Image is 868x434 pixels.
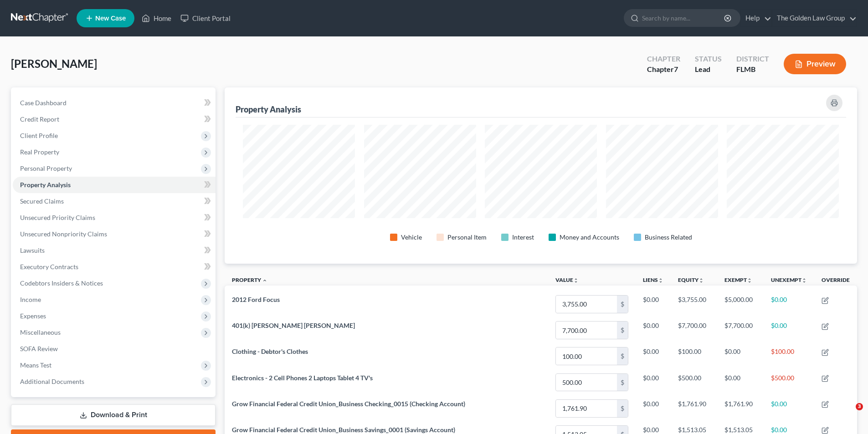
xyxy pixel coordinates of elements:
input: 0.00 [556,374,617,391]
div: District [736,54,769,64]
a: Property expand_less [232,276,267,283]
a: Property Analysis [13,177,216,193]
div: $ [617,374,628,391]
div: $ [617,296,628,313]
td: $3,755.00 [671,291,717,317]
span: Executory Contracts [20,263,78,271]
div: Chapter [647,64,680,75]
div: Chapter [647,54,680,64]
div: Personal Item [447,233,487,242]
span: Codebtors Insiders & Notices [20,279,103,287]
span: SOFA Review [20,345,58,352]
td: $0.00 [636,317,671,343]
a: Unsecured Priority Claims [13,209,216,226]
span: 401(k) [PERSON_NAME] [PERSON_NAME] [232,322,355,329]
a: Executory Contracts [13,259,216,275]
td: $500.00 [764,369,814,395]
span: Case Dashboard [20,99,67,107]
span: Grow Financial Federal Credit Union_Business Savings_0001 (Savings Account) [232,426,455,434]
a: Valueunfold_more [555,276,579,283]
td: $0.00 [764,317,814,343]
a: Download & Print [11,404,216,426]
input: 0.00 [556,347,617,365]
a: Case Dashboard [13,95,216,111]
td: $7,700.00 [717,317,764,343]
td: $100.00 [764,343,814,369]
td: $500.00 [671,369,717,395]
i: unfold_more [658,278,663,283]
span: Miscellaneous [20,328,61,336]
th: Override [814,271,857,291]
span: 7 [674,65,678,73]
span: Means Test [20,361,51,369]
span: Credit Report [20,115,59,123]
span: Real Property [20,148,59,156]
td: $0.00 [764,395,814,421]
input: 0.00 [556,322,617,339]
span: Income [20,296,41,303]
a: Unexemptunfold_more [771,276,807,283]
div: Business Related [645,233,692,242]
span: 2012 Ford Focus [232,296,280,303]
div: Money and Accounts [560,233,619,242]
td: $5,000.00 [717,291,764,317]
i: unfold_more [801,278,807,283]
a: SOFA Review [13,341,216,357]
td: $0.00 [636,395,671,421]
td: $7,700.00 [671,317,717,343]
div: $ [617,322,628,339]
button: Preview [784,54,846,74]
span: Unsecured Nonpriority Claims [20,230,107,238]
a: Exemptunfold_more [724,276,752,283]
span: Expenses [20,312,46,320]
a: Help [741,10,771,26]
input: Search by name... [642,10,725,26]
iframe: Intercom live chat [837,403,859,425]
td: $0.00 [717,369,764,395]
div: Status [695,54,722,64]
div: Lead [695,64,722,75]
a: Lawsuits [13,242,216,259]
i: unfold_more [747,278,752,283]
input: 0.00 [556,400,617,417]
a: The Golden Law Group [772,10,857,26]
div: Property Analysis [236,104,301,115]
td: $0.00 [717,343,764,369]
a: Liensunfold_more [643,276,663,283]
a: Secured Claims [13,193,216,209]
span: Lawsuits [20,246,45,254]
span: Electronics - 2 Cell Phones 2 Laptops Tablet 4 TV's [232,374,373,382]
div: FLMB [736,64,769,75]
td: $0.00 [636,369,671,395]
a: Unsecured Nonpriority Claims [13,226,216,242]
i: unfold_more [573,278,579,283]
div: Vehicle [401,233,422,242]
span: [PERSON_NAME] [11,57,97,70]
span: Property Analysis [20,181,71,189]
i: unfold_more [699,278,704,283]
td: $0.00 [764,291,814,317]
td: $0.00 [636,291,671,317]
td: $1,761.90 [671,395,717,421]
span: Unsecured Priority Claims [20,214,95,221]
span: Grow Financial Federal Credit Union_Business Checking_0015 (Checking Account) [232,400,465,408]
a: Home [137,10,176,26]
td: $1,761.90 [717,395,764,421]
td: $100.00 [671,343,717,369]
td: $0.00 [636,343,671,369]
div: Interest [512,233,534,242]
span: Clothing - Debtor's Clothes [232,347,308,355]
span: Additional Documents [20,378,84,385]
div: $ [617,347,628,365]
span: Secured Claims [20,197,64,205]
span: New Case [95,15,126,22]
a: Client Portal [176,10,235,26]
span: Client Profile [20,132,58,139]
a: Equityunfold_more [678,276,704,283]
div: $ [617,400,628,417]
i: expand_less [262,278,267,283]
input: 0.00 [556,296,617,313]
a: Credit Report [13,111,216,128]
span: Personal Property [20,164,72,172]
span: 3 [856,403,863,410]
